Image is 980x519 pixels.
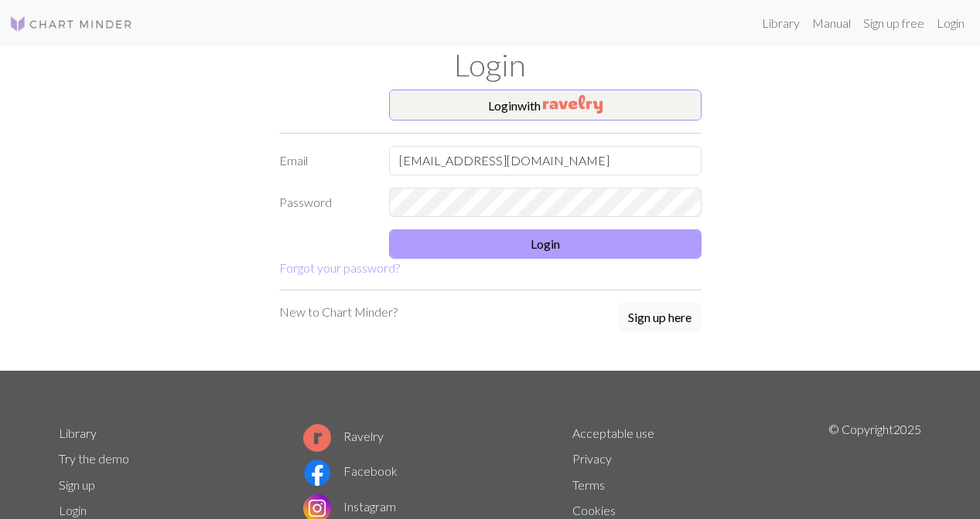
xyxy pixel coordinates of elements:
[59,426,97,440] a: Library
[618,303,702,334] a: Sign up here
[50,46,931,83] h1: Login
[303,463,398,478] a: Facebook
[543,95,603,114] img: Ravelry
[389,229,702,259] button: Login
[806,8,857,39] a: Manual
[618,303,702,332] button: Sign up here
[389,90,702,120] button: Loginwith
[279,303,398,321] p: New to Chart Minder?
[572,451,612,466] a: Privacy
[572,426,654,440] a: Acceptable use
[59,477,95,492] a: Sign up
[270,146,381,175] label: Email
[59,451,129,466] a: Try the demo
[270,188,381,217] label: Password
[279,260,400,275] a: Forgot your password?
[303,424,331,452] img: Ravelry logo
[857,8,930,39] a: Sign up free
[303,429,384,443] a: Ravelry
[572,503,616,517] a: Cookies
[930,8,971,39] a: Login
[756,8,806,39] a: Library
[59,503,87,517] a: Login
[303,499,396,514] a: Instagram
[572,477,605,492] a: Terms
[9,15,133,33] img: Logo
[303,459,331,487] img: Facebook logo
